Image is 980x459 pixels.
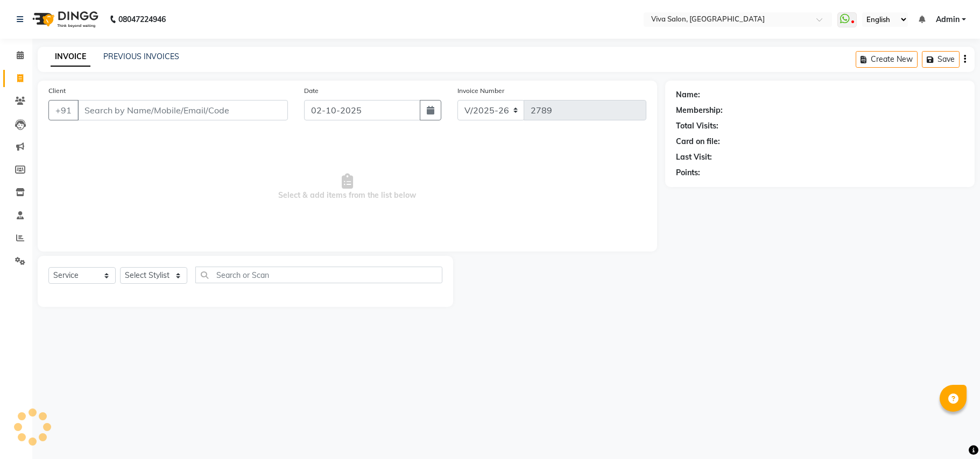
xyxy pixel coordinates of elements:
b: 08047224946 [118,4,166,34]
button: Save [922,51,960,68]
div: Membership: [676,105,723,116]
div: Total Visits: [676,120,718,132]
a: PREVIOUS INVOICES [103,52,179,61]
div: Last Visit: [676,152,712,163]
div: Points: [676,167,700,178]
input: Search by Name/Mobile/Email/Code [77,100,288,120]
label: Date [304,86,319,96]
span: Admin [936,14,960,25]
div: Name: [676,89,700,101]
div: Card on file: [676,136,720,147]
label: Client [48,86,66,96]
button: Create New [856,51,918,68]
a: INVOICE [51,47,90,67]
button: +91 [48,100,79,120]
span: Select & add items from the list below [48,133,646,241]
label: Invoice Number [457,86,504,96]
input: Search or Scan [195,267,442,283]
img: logo [27,4,101,34]
iframe: chat widget [935,416,969,448]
